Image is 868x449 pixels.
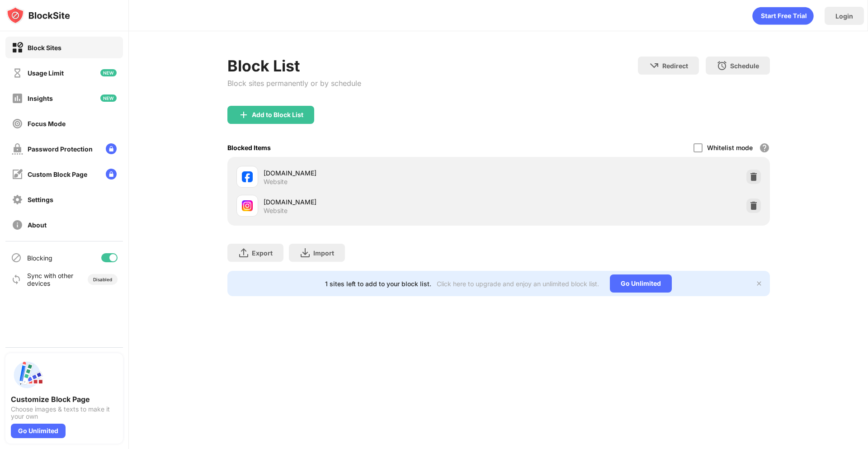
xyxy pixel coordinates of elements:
div: Login [835,12,853,20]
div: Insights [28,95,53,102]
div: animation [752,7,814,25]
img: favicons [242,171,253,182]
div: Disabled [93,277,112,282]
div: Settings [28,196,53,203]
img: sync-icon.svg [11,274,22,285]
div: Block sites permanently or by schedule [227,79,361,88]
img: time-usage-off.svg [12,67,23,79]
img: lock-menu.svg [106,143,117,154]
div: Export [252,249,273,257]
div: Website [264,207,288,215]
img: blocking-icon.svg [11,252,22,263]
img: new-icon.svg [100,95,117,102]
div: Block List [227,57,361,75]
div: Click here to upgrade and enjoy an unlimited block list. [437,280,599,288]
div: Schedule [730,62,759,70]
img: about-off.svg [12,219,23,231]
div: Sync with other devices [27,272,74,287]
img: settings-off.svg [12,194,23,205]
div: Usage Limit [28,69,64,77]
img: customize-block-page-off.svg [12,169,23,180]
div: Go Unlimited [11,424,66,438]
img: new-icon.svg [100,69,117,76]
div: Website [264,178,288,186]
div: Import [313,249,334,257]
div: Go Unlimited [610,274,672,293]
img: focus-off.svg [12,118,23,129]
div: 1 sites left to add to your block list. [325,280,431,288]
img: x-button.svg [755,280,763,287]
div: [DOMAIN_NAME] [264,168,499,178]
div: Redirect [662,62,688,70]
img: logo-blocksite.svg [6,6,70,24]
div: Password Protection [28,145,93,153]
img: push-custom-page.svg [11,359,43,391]
div: [DOMAIN_NAME] [264,197,499,207]
img: favicons [242,200,253,211]
div: About [28,221,47,229]
img: lock-menu.svg [106,169,117,180]
div: Focus Mode [28,120,66,128]
img: password-protection-off.svg [12,143,23,155]
div: Whitelist mode [707,144,753,151]
div: Blocked Items [227,144,271,151]
div: Blocking [27,254,52,262]
div: Customize Block Page [11,395,118,404]
div: Custom Block Page [28,170,87,178]
div: Add to Block List [252,111,303,118]
div: Choose images & texts to make it your own [11,406,118,420]
div: Block Sites [28,44,61,52]
img: block-on.svg [12,42,23,53]
img: insights-off.svg [12,93,23,104]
